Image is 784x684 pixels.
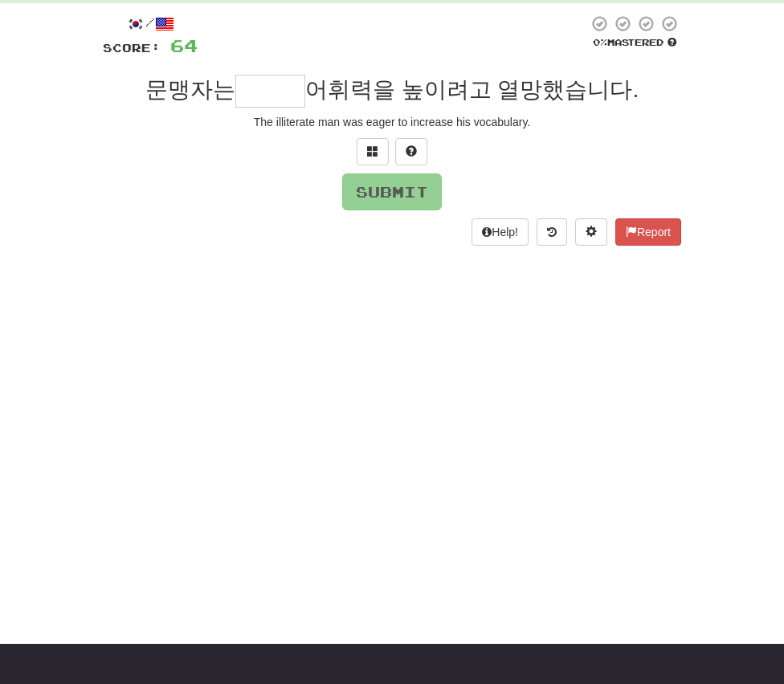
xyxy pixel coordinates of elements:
[170,35,198,55] span: 64
[593,37,607,47] span: 0 %
[103,41,161,55] span: Score:
[305,77,639,102] span: 어휘력을 높이려고 열망했습니다.
[357,138,389,165] button: Switch sentence to multiple choice alt+p
[472,218,529,246] button: Help!
[615,218,681,246] button: Report
[145,77,235,102] span: 문맹자는
[395,138,427,165] button: Single letter hint - you only get 1 per sentence and score half the points! alt+h
[588,36,681,49] div: Mastered
[537,218,567,246] button: Round history (alt+y)
[103,14,198,35] div: /
[342,173,442,210] button: Submit
[103,114,681,130] div: The illiterate man was eager to increase his vocabulary.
